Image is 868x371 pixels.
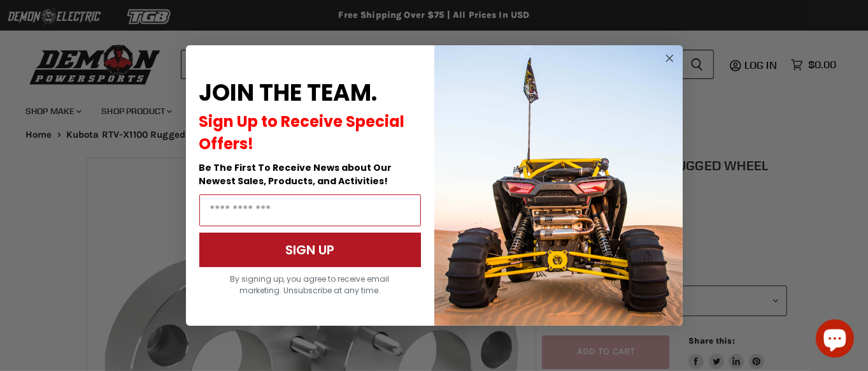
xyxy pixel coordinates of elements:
[199,111,405,154] span: Sign Up to Receive Special Offers!
[199,161,392,187] span: Be The First To Receive News about Our Newest Sales, Products, and Activities!
[199,233,421,267] button: SIGN UP
[199,194,421,226] input: Email Address
[662,50,678,66] button: Close dialog
[199,76,378,109] span: JOIN THE TEAM.
[812,319,858,361] inbox-online-store-chat: Shopify online store chat
[231,273,390,296] span: By signing up, you agree to receive email marketing. Unsubscribe at any time.
[434,45,683,326] img: a9095488-b6e7-41ba-879d-588abfab540b.jpeg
